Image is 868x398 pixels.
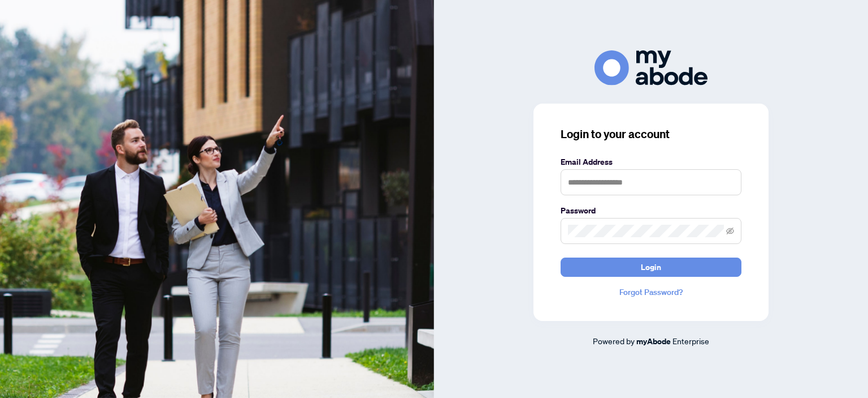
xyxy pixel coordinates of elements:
[593,336,635,346] span: Powered by
[561,286,741,298] a: Forgot Password?
[636,335,671,348] a: myAbode
[641,258,661,276] span: Login
[672,336,709,346] span: Enterprise
[594,50,708,85] img: ma-logo
[726,227,734,235] span: eye-invisible
[561,126,741,142] h3: Login to your account
[561,204,741,217] label: Password
[561,258,741,277] button: Login
[561,156,741,168] label: Email Address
